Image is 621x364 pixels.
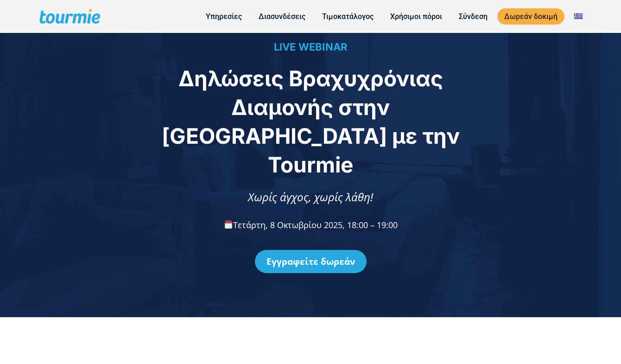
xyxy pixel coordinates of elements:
a: Δωρεάν δοκιμή [497,8,564,25]
a: Χρήσιμοι πόροι [383,11,449,22]
a: Σύνδεση [452,11,494,22]
span: Τετάρτη, 8 Οκτωβρίου 2025, 18:00 – 19:00 [223,219,398,230]
a: Εγγραφείτε δωρεάν [255,250,367,273]
a: Υπηρεσίες [199,11,249,22]
span: Δηλώσεις Βραχυχρόνιας Διαμονής στην [GEOGRAPHIC_DATA] με την Tourmie [162,65,460,178]
a: Τιμοκατάλογος [315,11,380,22]
a: Διασυνδέσεις [252,11,312,22]
span: Χωρίς άγχος, χωρίς λάθη! [248,189,373,204]
span: LIVE WEBINAR [274,41,348,53]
